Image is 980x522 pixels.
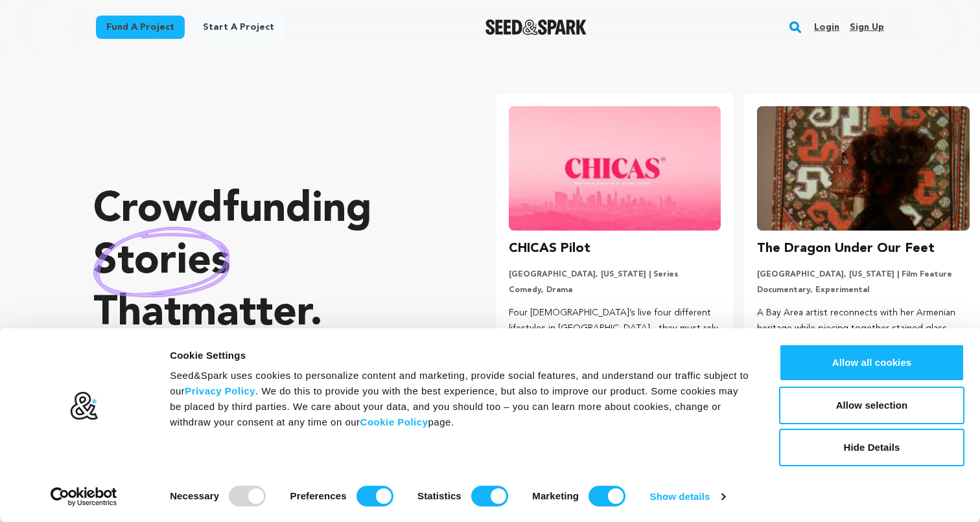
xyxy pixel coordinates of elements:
p: Crowdfunding that . [93,185,444,340]
h3: CHICAS Pilot [509,238,590,259]
p: Comedy, Drama [509,285,721,295]
img: The Dragon Under Our Feet image [757,106,970,231]
strong: Statistics [417,490,461,501]
a: Seed&Spark Homepage [485,19,587,35]
button: Hide Details [779,429,964,466]
a: Privacy Policy [185,385,255,396]
img: hand sketched image [93,227,230,297]
a: Sign up [850,17,884,38]
a: Start a project [192,16,285,39]
legend: Consent Selection [169,481,170,481]
img: Seed&Spark Logo Dark Mode [485,19,587,35]
p: Documentary, Experimental [757,285,970,295]
img: logo [69,391,99,421]
img: CHICAS Pilot image [509,106,721,231]
button: Allow all cookies [779,344,964,381]
div: Cookie Settings [170,348,750,363]
strong: Marketing [532,490,579,501]
a: Cookie Policy [360,416,428,427]
strong: Necessary [170,490,219,501]
h3: The Dragon Under Our Feet [757,238,935,259]
span: matter [181,293,310,335]
a: Fund a project [96,16,185,39]
p: [GEOGRAPHIC_DATA], [US_STATE] | Film Feature [757,269,970,280]
div: Seed&Spark uses cookies to personalize content and marketing, provide social features, and unders... [170,368,750,430]
a: Show details [650,487,725,506]
p: Four [DEMOGRAPHIC_DATA]’s live four different lifestyles in [GEOGRAPHIC_DATA] - they must rely on... [509,306,721,352]
button: Allow selection [779,387,964,424]
p: [GEOGRAPHIC_DATA], [US_STATE] | Series [509,269,721,280]
strong: Preferences [290,490,347,501]
p: A Bay Area artist reconnects with her Armenian heritage while piecing together stained glass frag... [757,306,970,352]
a: Login [814,17,839,38]
a: Usercentrics Cookiebot - opens in a new window [27,487,141,506]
